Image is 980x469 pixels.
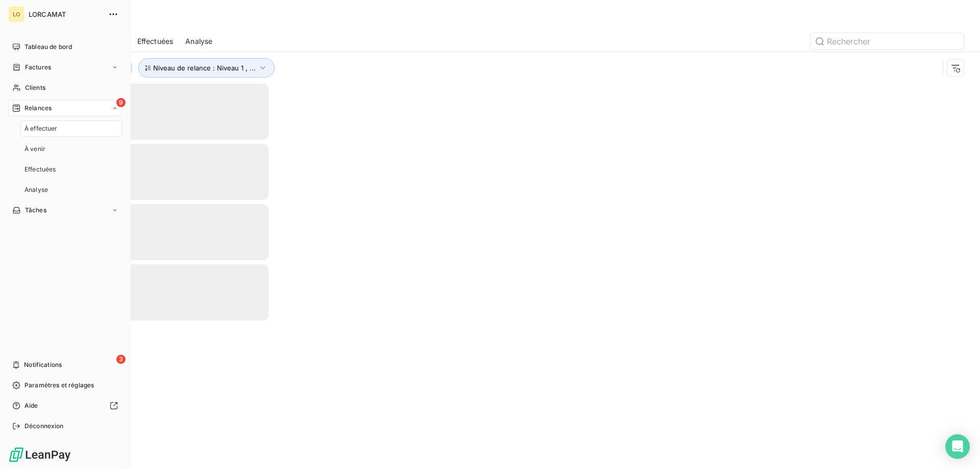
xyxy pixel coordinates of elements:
[137,36,174,46] span: Effectuées
[25,63,51,72] span: Factures
[25,83,45,92] span: Clients
[8,398,122,414] a: Aide
[811,33,964,50] input: Rechercher
[24,360,62,369] span: Notifications
[24,144,45,154] span: À venir
[116,355,126,364] span: 3
[153,64,256,72] span: Niveau de relance : Niveau 1 , ...
[945,434,970,459] div: Open Intercom Messenger
[24,104,52,113] span: Relances
[25,206,46,215] span: Tâches
[138,58,275,78] button: Niveau de relance : Niveau 1 , ...
[8,447,71,463] img: Logo LeanPay
[185,36,212,46] span: Analyse
[116,98,126,107] span: 9
[24,42,72,52] span: Tableau de bord
[29,10,102,18] span: LORCAMAT
[24,422,64,431] span: Déconnexion
[24,381,94,390] span: Paramètres et réglages
[24,165,56,174] span: Effectuées
[24,401,38,410] span: Aide
[24,124,58,133] span: À effectuer
[8,6,24,22] div: LO
[24,185,48,194] span: Analyse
